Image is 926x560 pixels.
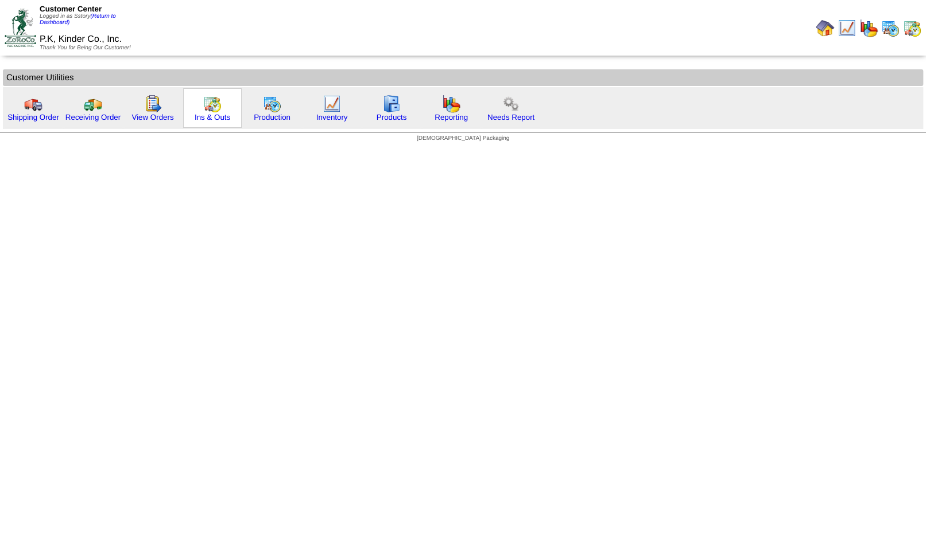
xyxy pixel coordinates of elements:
[442,95,460,113] img: graph.gif
[131,113,173,122] a: View Orders
[254,113,290,122] a: Production
[838,19,856,37] img: line_graph.gif
[417,135,509,142] span: [DEMOGRAPHIC_DATA] Packaging
[40,5,102,13] span: Customer Center
[377,113,407,122] a: Products
[323,95,341,113] img: line_graph.gif
[195,113,230,122] a: Ins & Outs
[3,69,923,86] td: Customer Utilities
[40,34,122,44] span: P.K, Kinder Co., Inc.
[40,45,131,51] span: Thank You for Being Our Customer!
[859,19,878,37] img: graph.gif
[7,113,59,122] a: Shipping Order
[84,95,102,113] img: truck2.gif
[487,113,534,122] a: Needs Report
[40,13,116,26] a: (Return to Dashboard)
[903,19,921,37] img: calendarinout.gif
[435,113,468,122] a: Reporting
[816,19,834,37] img: home.gif
[203,95,222,113] img: calendarinout.gif
[502,95,520,113] img: workflow.png
[40,13,116,26] span: Logged in as Sstory
[65,113,121,122] a: Receiving Order
[263,95,281,113] img: calendarprod.gif
[881,19,900,37] img: calendarprod.gif
[5,9,36,47] img: ZoRoCo_Logo(Green%26Foil)%20jpg.webp
[316,113,348,122] a: Inventory
[24,95,42,113] img: truck.gif
[144,95,162,113] img: workorder.gif
[382,95,401,113] img: cabinet.gif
